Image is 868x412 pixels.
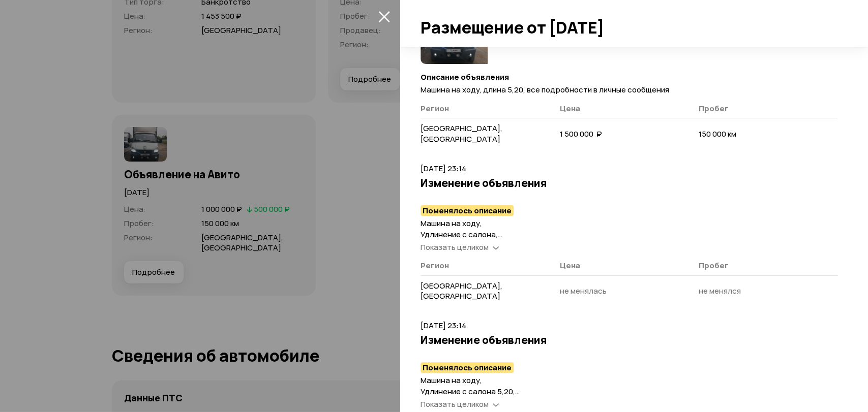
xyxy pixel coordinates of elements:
span: не менялся [699,286,741,296]
span: Регион [421,103,449,114]
h3: Изменение объявления [421,176,837,189]
span: Показать целиком [421,399,489,409]
mark: Поменялось описание [421,362,514,373]
p: [DATE] 23:14 [421,163,837,174]
span: Машина на ходу, длина 5,20, все подробности в личные сообщения [421,84,669,95]
span: Цена [559,103,580,114]
span: [GEOGRAPHIC_DATA], [GEOGRAPHIC_DATA] [421,123,502,144]
span: [GEOGRAPHIC_DATA], [GEOGRAPHIC_DATA] [421,280,502,302]
span: Пробег [699,103,729,114]
h3: Изменение объявления [421,333,837,346]
span: Цена [559,260,580,271]
span: Показать целиком [421,242,489,252]
span: не менялась [559,286,606,296]
p: [DATE] 23:14 [421,320,837,331]
h4: Описание объявления [421,72,837,82]
span: Пробег [699,260,729,271]
a: Показать целиком [421,242,499,252]
span: 150 000 км [699,129,736,139]
mark: Поменялось описание [421,205,514,216]
span: Регион [421,260,449,271]
button: закрыть [376,8,392,24]
span: 1 500 000 ₽ [559,129,602,139]
a: Показать целиком [421,399,499,409]
span: Машина на ходу, Удлинение с салона, Установлен газ Подробости в личные сообщения [421,218,545,262]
